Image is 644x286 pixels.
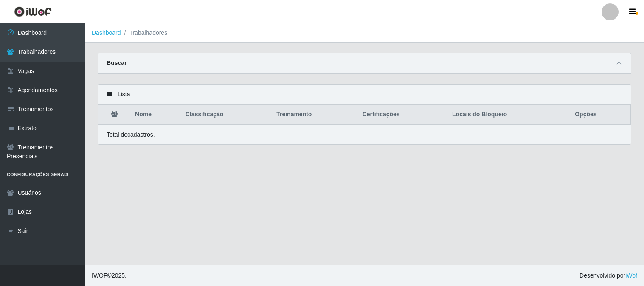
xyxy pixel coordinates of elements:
[107,59,127,66] strong: Buscar
[92,271,127,280] span: © 2025 .
[447,105,570,125] th: Locais do Bloqueio
[130,105,180,125] th: Nome
[357,105,447,125] th: Certificações
[92,272,107,279] span: IWOF
[92,29,121,36] a: Dashboard
[14,6,52,17] img: CoreUI Logo
[180,105,271,125] th: Classificação
[625,272,637,279] a: iWof
[98,85,631,104] div: Lista
[579,271,637,280] span: Desenvolvido por
[271,105,357,125] th: Treinamento
[570,105,630,125] th: Opções
[107,130,155,139] p: Total de cadastros.
[85,23,644,43] nav: breadcrumb
[121,28,168,37] li: Trabalhadores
